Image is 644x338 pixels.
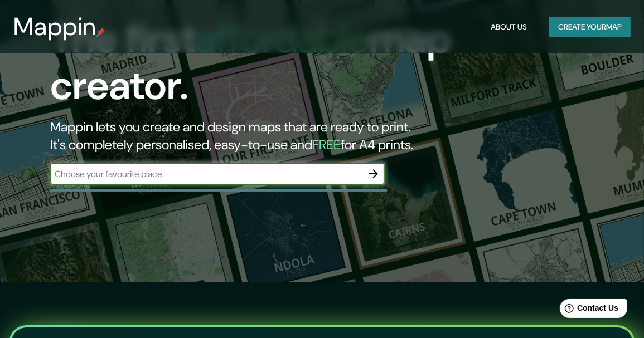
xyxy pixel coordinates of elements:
[13,12,96,41] h3: Mappin
[50,168,362,180] input: Choose your favourite place
[50,16,565,118] h1: The first map creator.
[486,17,531,37] button: About Us
[545,295,632,326] iframe: Help widget launcher
[50,118,565,154] h2: Mappin lets you create and design maps that are ready to print. It's completely personalised, eas...
[312,136,341,153] h5: FREE
[549,17,631,37] button: Create yourmap
[96,28,105,37] img: mappin-pin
